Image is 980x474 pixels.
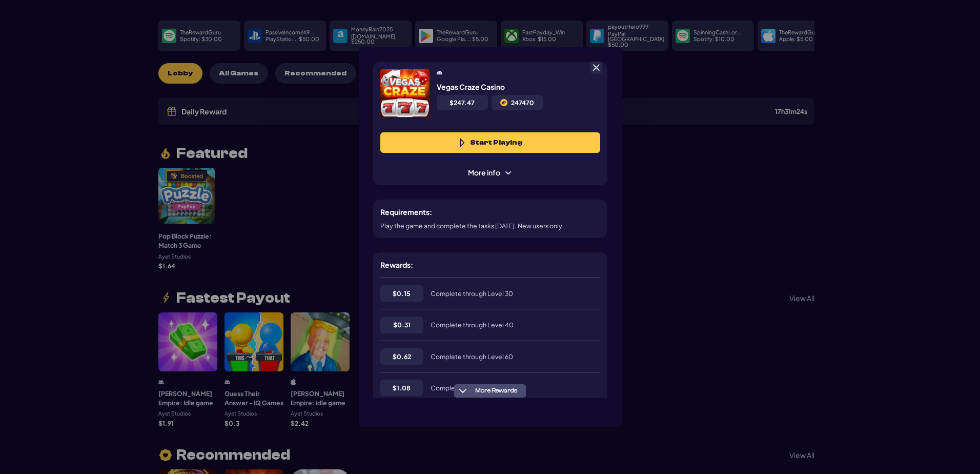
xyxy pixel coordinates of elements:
[454,384,526,398] button: More Rewards
[431,352,513,361] span: Complete through Level 60
[431,321,514,329] span: Complete through Level 40
[431,289,513,298] span: Complete through Level 30
[380,69,430,118] img: Offer
[380,221,564,230] p: Play the game and complete the tasks [DATE]. New users only.
[380,207,432,218] h5: Requirements:
[437,69,442,76] img: android
[393,352,411,361] span: $ 0.62
[380,132,600,153] button: Start Playing
[393,383,411,392] span: $ 1.08
[393,289,411,298] span: $ 0.15
[380,260,413,270] h5: Rewards:
[461,167,519,178] span: More info
[500,99,507,106] img: C2C icon
[431,384,514,392] span: Complete through Level 80
[511,98,534,107] span: 247470
[471,387,521,394] span: More Rewards
[393,320,411,329] span: $ 0.31
[450,98,475,107] span: $ 247.47
[437,82,505,91] h5: Vegas Craze Casino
